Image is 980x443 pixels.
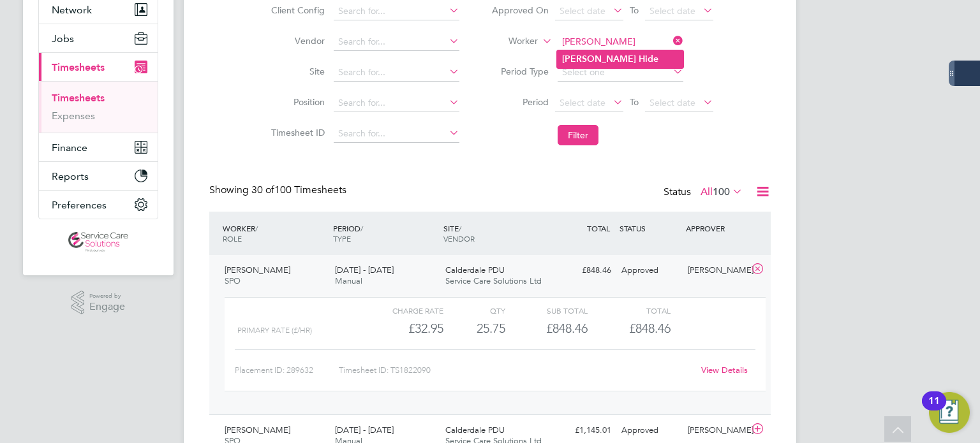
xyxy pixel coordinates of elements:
[330,217,440,250] div: PERIOD
[650,97,695,108] span: Select date
[440,217,551,250] div: SITE
[237,326,312,335] span: Primary rate (£/HR)
[89,291,125,301] span: Powered by
[701,365,748,375] a: View Details
[52,61,105,73] span: Timesheets
[225,425,290,435] span: [PERSON_NAME]
[335,265,394,275] span: [DATE] - [DATE]
[68,232,128,252] img: servicecare-logo-retina.png
[445,275,542,286] span: Service Care Solutions Ltd
[491,4,549,16] label: Approved On
[560,97,605,108] span: Select date
[71,291,126,315] a: Powered byEngage
[267,96,325,108] label: Position
[225,265,290,275] span: [PERSON_NAME]
[251,184,274,196] span: 30 of
[459,223,461,233] span: /
[629,321,671,336] span: £848.46
[616,260,683,281] div: Approved
[339,360,693,381] div: Timesheet ID: TS1822090
[587,223,610,233] span: TOTAL
[225,275,241,286] span: SPO
[550,260,616,281] div: £848.46
[683,260,749,281] div: [PERSON_NAME]
[267,35,325,47] label: Vendor
[39,191,158,219] button: Preferences
[209,184,349,197] div: Showing
[39,133,158,161] button: Finance
[443,303,505,318] div: QTY
[39,162,158,190] button: Reports
[701,185,743,198] label: All
[52,33,74,45] span: Jobs
[52,170,89,182] span: Reports
[39,24,158,52] button: Jobs
[334,33,459,51] input: Search for...
[443,233,475,243] span: VENDOR
[505,318,588,339] div: £848.46
[361,303,443,318] div: Charge rate
[683,420,749,441] div: [PERSON_NAME]
[334,64,459,82] input: Search for...
[558,64,683,82] input: Select one
[235,360,339,381] div: Placement ID: 289632
[664,184,745,201] div: Status
[334,94,459,112] input: Search for...
[560,5,605,17] span: Select date
[39,53,158,81] button: Timesheets
[334,125,459,143] input: Search for...
[251,184,346,196] span: 100 Timesheets
[267,4,325,16] label: Client Config
[550,420,616,441] div: £1,145.01
[616,420,683,441] div: Approved
[443,318,505,339] div: 25.75
[588,303,670,318] div: Total
[626,2,642,18] span: To
[335,275,362,286] span: Manual
[683,217,749,240] div: APPROVER
[255,223,258,233] span: /
[639,54,658,64] b: Hide
[52,110,95,122] a: Expenses
[335,425,394,435] span: [DATE] - [DATE]
[39,81,158,133] div: Timesheets
[558,125,598,145] button: Filter
[219,217,330,250] div: WORKER
[89,301,125,312] span: Engage
[333,233,351,243] span: TYPE
[334,3,459,20] input: Search for...
[38,232,158,252] a: Go to home page
[650,5,695,17] span: Select date
[505,303,588,318] div: Sub Total
[52,92,105,104] a: Timesheets
[52,4,92,16] span: Network
[267,66,325,77] label: Site
[562,54,636,64] b: [PERSON_NAME]
[267,127,325,138] label: Timesheet ID
[558,33,683,51] input: Search for...
[626,94,642,110] span: To
[713,185,730,198] span: 100
[929,392,970,433] button: Open Resource Center, 11 new notifications
[361,318,443,339] div: £32.95
[616,217,683,240] div: STATUS
[480,35,538,48] label: Worker
[491,66,549,77] label: Period Type
[223,233,242,243] span: ROLE
[360,223,363,233] span: /
[491,96,549,108] label: Period
[52,142,87,154] span: Finance
[928,401,940,418] div: 11
[445,265,505,275] span: Calderdale PDU
[445,425,505,435] span: Calderdale PDU
[52,199,107,211] span: Preferences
